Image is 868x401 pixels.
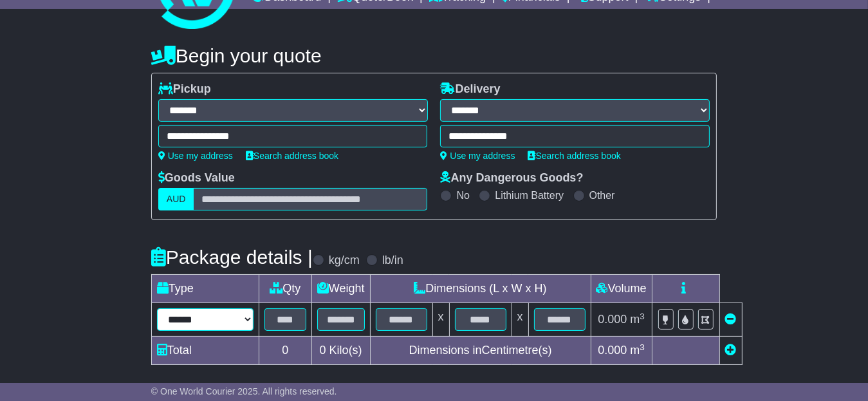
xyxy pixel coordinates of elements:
[640,342,645,352] sup: 3
[151,386,337,396] span: © One World Courier 2025. All rights reserved.
[370,275,591,303] td: Dimensions (L x W x H)
[725,344,737,357] a: Add new item
[382,254,403,268] label: lb/in
[440,171,583,185] label: Any Dangerous Goods?
[440,151,515,161] a: Use my address
[311,337,370,365] td: Kilo(s)
[158,188,194,210] label: AUD
[591,275,652,303] td: Volume
[158,151,233,161] a: Use my address
[725,313,737,326] a: Remove this item
[370,337,591,365] td: Dimensions in Centimetre(s)
[259,275,311,303] td: Qty
[259,337,311,365] td: 0
[320,344,326,357] span: 0
[598,344,627,357] span: 0.000
[495,189,564,201] label: Lithium Battery
[311,275,370,303] td: Weight
[158,171,235,185] label: Goods Value
[589,189,615,201] label: Other
[598,313,627,326] span: 0.000
[440,82,500,97] label: Delivery
[246,151,338,161] a: Search address book
[151,275,259,303] td: Type
[151,247,313,268] h4: Package details |
[151,337,259,365] td: Total
[158,82,211,97] label: Pickup
[630,313,645,326] span: m
[329,254,360,268] label: kg/cm
[151,45,717,66] h4: Begin your quote
[512,303,528,337] td: x
[432,303,449,337] td: x
[528,151,621,161] a: Search address book
[640,312,645,321] sup: 3
[456,189,469,201] label: No
[630,344,645,357] span: m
